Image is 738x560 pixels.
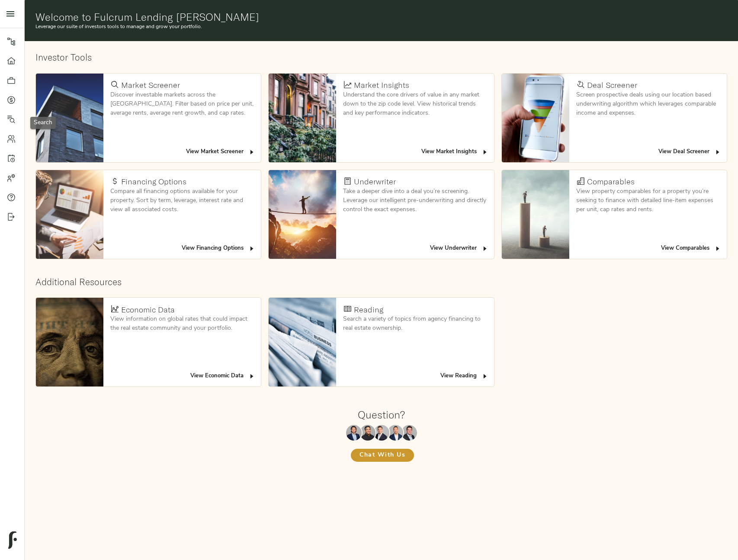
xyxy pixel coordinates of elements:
button: View Economic Data [188,370,257,383]
h1: Welcome to Fulcrum Lending [PERSON_NAME] [35,11,728,23]
h4: Market Screener [121,80,180,90]
p: Discover investable markets across the [GEOGRAPHIC_DATA]. Filter based on price per unit, average... [110,90,254,118]
img: Zach Frizzera [374,425,389,441]
span: View Market Insights [421,147,488,157]
p: Leverage our suite of investors tools to manage and grow your portfolio. [35,23,728,31]
span: Chat With Us [359,450,405,461]
p: View information on global rates that could impact the real estate community and your portfolio. [110,315,254,333]
img: Deal Screener [502,74,569,162]
span: View Deal Screener [658,147,721,157]
button: View Comparables [659,242,723,255]
img: Economic Data [36,298,103,386]
span: View Economic Data [190,371,255,381]
h4: Market Insights [354,80,409,90]
span: View Market Screener [186,147,255,157]
img: Market Screener [36,74,103,162]
p: Screen prospective deals using our location based underwriting algorithm which leverages comparab... [576,90,720,118]
span: View Underwriter [430,244,488,254]
img: Financing Options [36,170,103,259]
button: Chat With Us [351,449,414,462]
h2: Investor Tools [35,52,727,63]
p: Compare all financing options available for your property. Sort by term, leverage, interest rate ... [110,187,254,214]
h4: Economic Data [121,305,175,315]
button: View Market Screener [184,145,257,159]
img: Kenneth Mendonça [360,425,375,441]
img: Underwriter [269,170,336,259]
button: View Market Insights [419,145,491,159]
h4: Comparables [587,177,635,187]
p: View property comparables for a property you’re seeking to finance with detailed line-item expens... [576,187,720,214]
p: Search a variety of topics from agency financing to real estate ownership. [343,315,487,333]
img: Comparables [502,170,569,259]
p: Take a deeper dive into a deal you’re screening. Leverage our intelligent pre-underwriting and di... [343,187,487,214]
h2: Additional Resources [35,277,727,287]
h4: Underwriter [354,177,396,187]
img: Richard Le [388,425,403,441]
img: Maxwell Wu [346,425,362,441]
button: View Deal Screener [656,145,723,159]
h4: Reading [354,305,383,315]
p: Understand the core drivers of value in any market down to the zip code level. View historical tr... [343,90,487,118]
img: Reading [269,298,336,386]
button: View Financing Options [180,242,257,255]
button: View Reading [438,370,491,383]
h4: Deal Screener [587,80,637,90]
img: Market Insights [269,74,336,162]
span: View Comparables [661,244,721,254]
span: View Financing Options [182,244,255,254]
span: View Reading [440,371,488,381]
h4: Financing Options [121,177,186,187]
img: Justin Stamp [401,425,417,441]
button: View Underwriter [428,242,491,255]
h1: Question? [358,409,405,421]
